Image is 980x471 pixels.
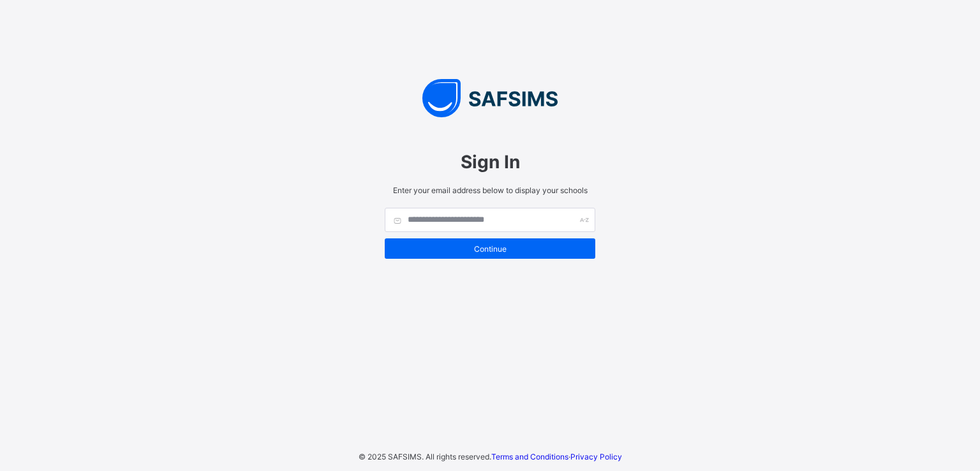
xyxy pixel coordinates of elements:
span: © 2025 SAFSIMS. All rights reserved. [359,452,491,461]
img: SAFSIMS Logo [372,79,608,117]
a: Privacy Policy [570,452,622,461]
span: Sign In [385,151,595,173]
a: Terms and Conditions [491,452,568,461]
span: Enter your email address below to display your schools [385,185,595,195]
span: · [491,452,622,461]
span: Continue [394,244,586,254]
